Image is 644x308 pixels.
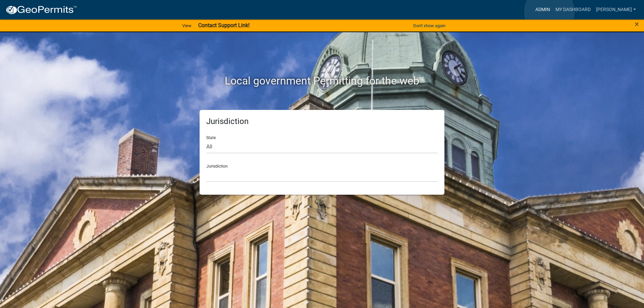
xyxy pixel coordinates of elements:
a: My Dashboard [553,3,593,16]
h5: Jurisdiction [206,117,438,126]
h2: Local government Permitting for the web [136,74,508,87]
span: × [635,19,639,29]
button: Don't show again [411,20,448,31]
button: Close [635,20,639,28]
strong: Contact Support Link! [198,22,250,28]
a: View [179,20,194,31]
a: Admin [533,3,553,16]
a: [PERSON_NAME] [593,3,639,16]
